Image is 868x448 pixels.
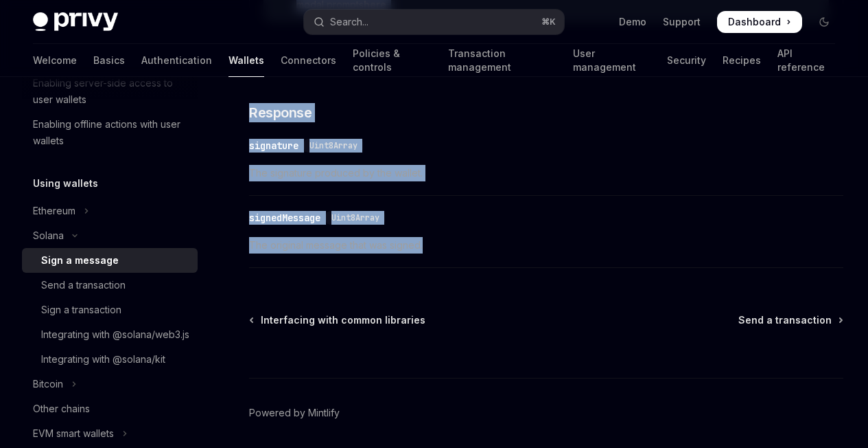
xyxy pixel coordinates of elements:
[249,211,320,225] div: signedMessage
[33,44,77,77] a: Welcome
[33,227,64,244] div: Solana
[33,175,98,192] h5: Using wallets
[22,322,198,347] a: Integrating with @solana/web3.js
[22,372,198,396] button: Toggle Bitcoin section
[249,237,843,254] span: The original message that was signed.
[33,401,90,417] div: Other chains
[22,421,198,446] button: Toggle EVM smart wallets section
[281,44,336,77] a: Connectors
[249,406,340,420] a: Powered by Mintlify
[22,273,198,298] a: Send a transaction
[41,252,119,269] div: Sign a message
[728,15,781,29] span: Dashboard
[22,347,198,372] a: Integrating with @solana/kit
[261,313,425,327] span: Interfacing with common libraries
[304,10,564,34] button: Open search
[228,44,264,77] a: Wallets
[22,199,198,223] button: Toggle Ethereum section
[813,11,835,33] button: Toggle dark mode
[249,103,312,122] span: Response
[141,44,212,77] a: Authentication
[249,139,298,153] div: signature
[33,12,118,32] img: dark logo
[353,44,432,77] a: Policies & controls
[331,212,379,223] span: Uint8Array
[22,112,198,153] a: Enabling offline actions with user wallets
[619,15,646,29] a: Demo
[448,44,557,77] a: Transaction management
[330,14,368,30] div: Search...
[249,165,843,181] span: The signature produced by the wallet.
[22,396,198,421] a: Other chains
[33,425,114,442] div: EVM smart wallets
[33,376,63,392] div: Bitcoin
[22,298,198,322] a: Sign a transaction
[663,15,701,29] a: Support
[717,11,802,33] a: Dashboard
[723,44,761,77] a: Recipes
[41,302,121,318] div: Sign a transaction
[41,351,165,368] div: Integrating with @solana/kit
[41,277,126,293] div: Send a transaction
[22,248,198,273] a: Sign a message
[738,313,842,327] a: Send a transaction
[250,313,425,327] a: Interfacing with common libraries
[41,326,189,343] div: Integrating with @solana/web3.js
[573,44,650,77] a: User management
[777,44,835,77] a: API reference
[738,313,832,327] span: Send a transaction
[667,44,706,77] a: Security
[93,44,125,77] a: Basics
[33,116,189,149] div: Enabling offline actions with user wallets
[22,223,198,248] button: Toggle Solana section
[309,140,357,151] span: Uint8Array
[541,16,556,27] span: ⌘ K
[33,203,75,219] div: Ethereum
